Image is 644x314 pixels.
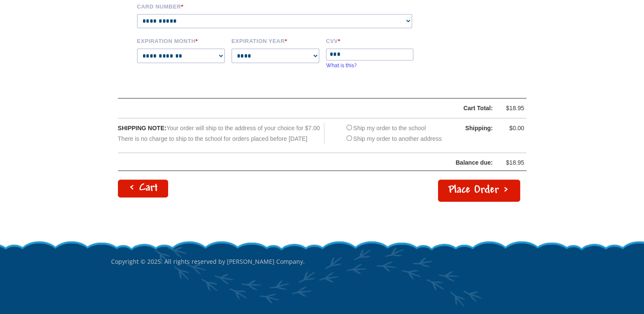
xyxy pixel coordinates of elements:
[438,180,520,202] button: Place Order >
[326,37,415,44] label: CVV
[118,123,325,144] div: Your order will ship to the address of your choice for $7.00 There is no charge to ship to the sc...
[137,37,226,44] label: Expiration Month
[499,103,524,114] div: $18.95
[499,157,524,168] div: $18.95
[140,103,493,114] div: Cart Total:
[450,123,493,134] div: Shipping:
[499,123,524,134] div: $0.00
[118,180,168,197] a: < Cart
[111,240,533,283] p: Copyright © 2025. All rights reserved by [PERSON_NAME] Company.
[344,123,442,144] div: Ship my order to the school Ship my order to another address
[232,37,320,44] label: Expiration Year
[118,125,166,131] span: SHIPPING NOTE:
[326,63,357,69] a: What is this?
[118,157,493,168] div: Balance due:
[137,2,426,10] label: Card Number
